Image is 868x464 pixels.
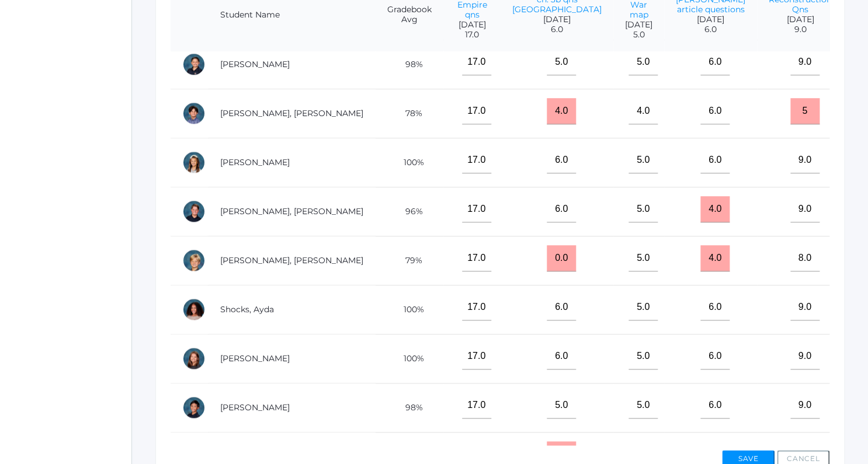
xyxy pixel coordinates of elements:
[512,25,602,34] span: 6.0
[455,20,489,30] span: [DATE]
[376,138,443,187] td: 100%
[376,40,443,89] td: 98%
[182,53,206,76] div: Aiden Oceguera
[376,236,443,285] td: 79%
[769,25,832,34] span: 9.0
[182,396,206,419] div: Matteo Soratorio
[220,157,290,168] a: [PERSON_NAME]
[625,20,652,30] span: [DATE]
[182,102,206,125] div: Hudson Purser
[376,187,443,236] td: 96%
[769,15,832,25] span: [DATE]
[512,15,602,25] span: [DATE]
[376,285,443,334] td: 100%
[182,347,206,370] div: Ayla Smith
[625,30,652,40] span: 5.0
[220,59,290,69] a: [PERSON_NAME]
[676,25,745,34] span: 6.0
[182,151,206,174] div: Reagan Reynolds
[182,249,206,272] div: Levi Sergey
[182,298,206,321] div: Ayda Shocks
[220,206,363,217] a: [PERSON_NAME], [PERSON_NAME]
[220,402,290,413] a: [PERSON_NAME]
[676,15,745,25] span: [DATE]
[220,353,290,364] a: [PERSON_NAME]
[220,304,274,315] a: Shocks, Ayda
[220,108,363,118] a: [PERSON_NAME], [PERSON_NAME]
[182,200,206,223] div: Ryder Roberts
[220,255,363,266] a: [PERSON_NAME], [PERSON_NAME]
[376,334,443,383] td: 100%
[376,89,443,138] td: 78%
[455,30,489,40] span: 17.0
[376,383,443,432] td: 98%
